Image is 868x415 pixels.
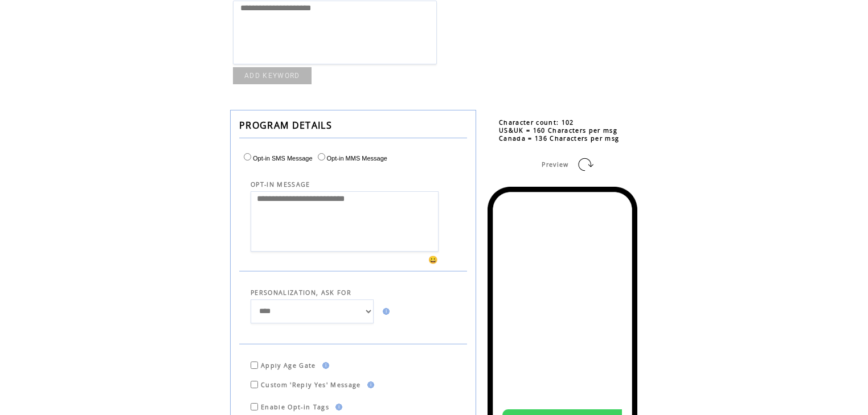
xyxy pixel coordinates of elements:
span: OPT-IN MESSAGE [251,180,310,188]
a: ADD KEYWORD [233,67,312,84]
img: help.gif [364,381,374,388]
span: US&UK = 160 Characters per msg [499,126,617,134]
span: Custom 'Reply Yes' Message [261,381,361,389]
span: Canada = 136 Characters per msg [499,134,619,142]
img: help.gif [332,404,342,410]
label: Opt-in MMS Message [315,155,387,162]
img: help.gif [319,362,329,369]
input: Opt-in MMS Message [318,153,325,161]
span: Apply Age Gate [261,361,316,369]
span: PROGRAM DETAILS [239,119,332,132]
span: Preview [542,161,568,169]
label: Opt-in SMS Message [241,155,313,162]
span: Enable Opt-in Tags [261,403,329,411]
input: Opt-in SMS Message [244,153,251,161]
img: help.gif [379,308,390,315]
span: Character count: 102 [499,118,574,126]
span: 😀 [428,254,439,265]
span: PERSONALIZATION, ASK FOR [251,289,351,297]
